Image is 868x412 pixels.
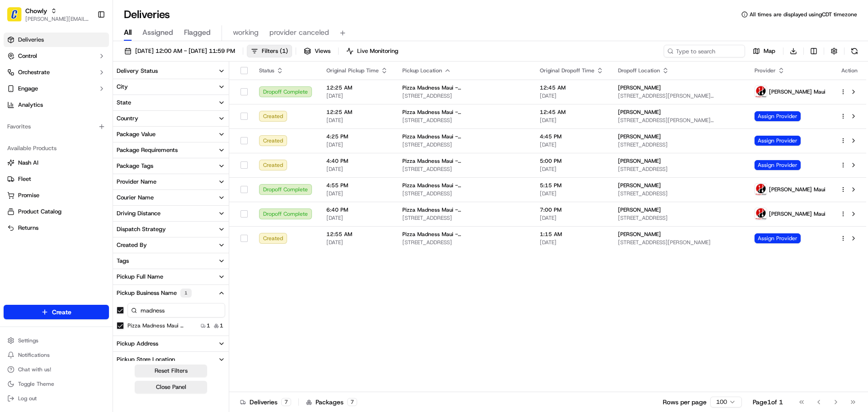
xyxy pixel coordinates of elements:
span: [PERSON_NAME] [618,206,661,213]
div: Deliveries [240,398,291,407]
button: Live Monitoring [342,45,402,57]
div: City [117,83,128,91]
span: [STREET_ADDRESS] [402,117,525,124]
button: Engage [4,81,109,96]
div: Action [840,67,859,74]
div: Packages [306,398,357,407]
button: Orchestrate [4,65,109,80]
span: 12:45 AM [540,109,604,116]
span: [STREET_ADDRESS] [402,166,525,173]
span: [DATE] [540,166,604,173]
button: Returns [4,221,109,235]
button: Country [113,111,229,126]
span: [STREET_ADDRESS] [618,190,740,197]
button: Package Tags [113,158,229,174]
span: Control [18,52,37,60]
p: Rows per page [663,398,707,407]
span: [PERSON_NAME] [618,231,661,238]
button: Courier Name [113,190,229,205]
span: Pizza Madness Maui - 1455SKiheiRdUnit#103Kihei [402,109,525,116]
span: [PERSON_NAME] Maui [769,88,826,95]
span: Live Monitoring [357,47,398,55]
span: Pizza Madness Maui - 1455SKiheiRdUnit#103Kihei [402,133,525,140]
span: All [124,27,132,38]
span: 12:25 AM [326,84,388,91]
button: Close Panel [135,381,207,393]
img: Chowly [7,7,22,22]
span: [PERSON_NAME] [618,182,661,189]
span: [STREET_ADDRESS] [402,214,525,222]
span: Assign Provider [755,160,801,170]
span: 5:00 PM [540,157,604,165]
span: working [233,27,259,38]
button: Pickup Full Name [113,269,229,284]
button: Dispatch Strategy [113,222,229,237]
span: Chat with us! [18,366,51,373]
div: Dispatch Strategy [117,225,166,233]
span: 1:15 AM [540,231,604,238]
h1: Deliveries [124,7,170,22]
span: Analytics [18,101,43,109]
span: 5:15 PM [540,182,604,189]
button: Chowly [25,6,47,15]
span: Filters [262,47,288,55]
span: Flagged [184,27,211,38]
button: Delivery Status [113,63,229,79]
span: [PERSON_NAME][EMAIL_ADDRESS][DOMAIN_NAME] [25,15,90,23]
div: 7 [347,398,357,406]
button: Views [300,45,335,57]
button: Promise [4,188,109,203]
span: [PERSON_NAME] [618,157,661,165]
span: [STREET_ADDRESS] [618,166,740,173]
img: logo-carousel.png [755,86,767,98]
span: [DATE] [326,117,388,124]
span: [PERSON_NAME] Maui [769,186,826,193]
div: Package Requirements [117,146,178,154]
div: State [117,99,131,107]
div: Courier Name [117,194,154,202]
span: [STREET_ADDRESS][PERSON_NAME][PERSON_NAME] [618,92,740,99]
span: 12:45 AM [540,84,604,91]
button: Fleet [4,172,109,186]
div: 1 [180,289,192,298]
span: Assigned [142,27,173,38]
span: Toggle Theme [18,380,54,388]
span: [DATE] [326,141,388,148]
label: Pizza Madness Maui - 1455SKiheiRdUnit#103Kihei [127,322,185,329]
span: 4:40 PM [326,157,388,165]
button: Toggle Theme [4,378,109,390]
div: Tags [117,257,129,265]
span: [STREET_ADDRESS][PERSON_NAME][PERSON_NAME] [618,117,740,124]
div: Pickup Business Name [117,289,192,298]
span: [STREET_ADDRESS] [618,141,740,148]
span: Original Dropoff Time [540,67,594,74]
button: Provider Name [113,174,229,189]
span: 4:25 PM [326,133,388,140]
a: Analytics [4,98,109,112]
span: 12:55 AM [326,231,388,238]
span: Promise [18,191,39,199]
input: Type to search [664,45,745,57]
div: Available Products [4,141,109,156]
span: [STREET_ADDRESS] [402,190,525,197]
div: Provider Name [117,178,156,186]
button: Package Value [113,127,229,142]
button: Package Requirements [113,142,229,158]
span: Status [259,67,274,74]
a: Deliveries [4,33,109,47]
button: Reset Filters [135,365,207,377]
span: 6:40 PM [326,206,388,213]
button: Product Catalog [4,204,109,219]
button: Control [4,49,109,63]
span: Map [764,47,775,55]
span: Orchestrate [18,68,50,76]
span: 12:25 AM [326,109,388,116]
span: [DATE] [540,190,604,197]
span: Views [315,47,330,55]
input: Pickup Business Name [127,303,225,317]
span: [STREET_ADDRESS][PERSON_NAME] [618,239,740,246]
span: [DATE] [540,239,604,246]
button: Pickup Store Location [113,352,229,367]
img: logo-carousel.png [755,208,767,220]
